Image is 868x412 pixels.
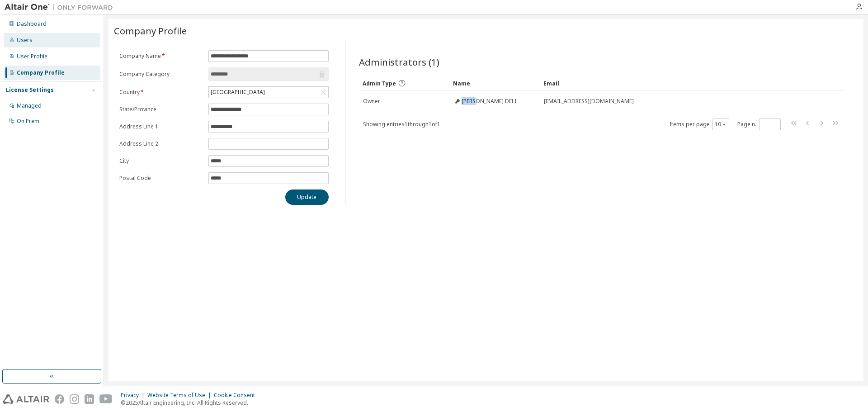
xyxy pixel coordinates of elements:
button: 10 [715,121,727,128]
span: Admin Type [363,80,396,87]
span: Administrators (1) [359,56,439,68]
div: Company Profile [17,69,65,76]
label: Country [119,89,203,96]
img: altair_logo.svg [3,394,49,404]
div: Managed [17,102,42,109]
div: [GEOGRAPHIC_DATA] [209,87,266,97]
div: Privacy [121,392,147,399]
img: linkedin.svg [85,394,94,404]
label: Company Category [119,71,203,78]
span: [EMAIL_ADDRESS][DOMAIN_NAME] [544,98,634,105]
div: Cookie Consent [214,392,260,399]
div: User Profile [17,53,47,60]
button: Update [285,189,329,205]
div: Users [17,37,33,44]
label: City [119,157,203,165]
img: facebook.svg [55,394,64,404]
img: youtube.svg [99,394,113,404]
img: Altair One [5,3,118,12]
div: Website Terms of Use [147,392,214,399]
div: License Settings [6,86,54,94]
span: Page n. [737,118,781,130]
div: On Prem [17,118,39,125]
img: instagram.svg [70,394,79,404]
label: Address Line 1 [119,123,203,130]
span: Owner [363,98,380,105]
span: Company Profile [114,24,187,37]
span: Items per page [670,118,729,130]
label: Company Name [119,52,203,60]
p: © 2025 Altair Engineering, Inc. All Rights Reserved. [121,399,260,407]
label: Address Line 2 [119,140,203,147]
span: [PERSON_NAME] DELI [462,98,516,105]
span: Showing entries 1 through 1 of 1 [363,120,440,128]
div: Dashboard [17,20,47,28]
div: [GEOGRAPHIC_DATA] [209,87,328,98]
div: Email [543,76,819,90]
div: Name [453,76,536,90]
label: State/Province [119,106,203,113]
label: Postal Code [119,175,203,182]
